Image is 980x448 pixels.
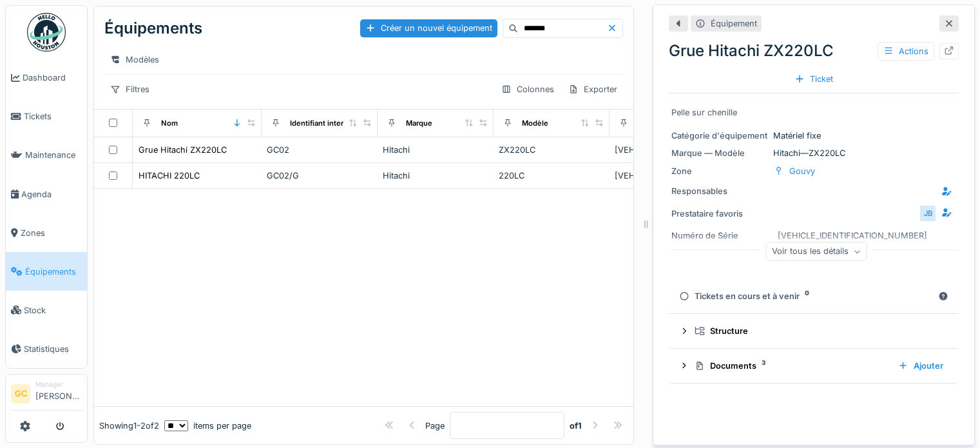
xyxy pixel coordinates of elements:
[6,329,87,368] a: Statistiques
[6,136,87,175] a: Maintenance
[671,208,768,220] div: Prestataire favoris
[671,130,956,142] div: Matériel fixe
[679,290,933,302] div: Tickets en cours et à venir
[406,118,432,129] div: Marque
[24,110,82,122] span: Tickets
[671,147,956,159] div: Hitachi — ZX220LC
[11,384,30,404] li: GC
[25,149,82,161] span: Maintenance
[674,319,954,343] summary: Structure
[11,380,82,411] a: GC Manager[PERSON_NAME]
[24,304,82,317] span: Stock
[99,420,159,432] div: Showing 1 - 2 of 2
[6,59,87,97] a: Dashboard
[499,170,604,182] div: 220LC
[671,130,768,142] div: Catégorie d'équipement
[671,165,768,177] div: Zone
[919,204,937,222] div: JB
[35,380,82,407] li: [PERSON_NAME]
[139,170,200,182] div: HITACHI 220LC
[21,188,82,200] span: Agenda
[6,97,87,136] a: Tickets
[789,70,838,88] div: Ticket
[671,147,768,159] div: Marque — Modèle
[878,42,934,61] div: Actions
[139,144,227,156] div: Grue Hitachi ZX220LC
[615,170,720,182] div: [VEHICLE_IDENTIFICATION_NUMBER]
[674,354,954,378] summary: Documents3Ajouter
[425,420,445,432] div: Page
[6,175,87,213] a: Agenda
[24,343,82,355] span: Statistiques
[290,118,352,129] div: Identifiant interne
[766,242,867,261] div: Voir tous les détails
[778,229,927,242] div: [VEHICLE_IDENTIFICATION_NUMBER]
[6,213,87,252] a: Zones
[383,144,488,156] div: Hitachi
[495,80,560,99] div: Colonnes
[104,12,202,45] div: Équipements
[615,144,720,156] div: [VEHICLE_IDENTIFICATION_NUMBER]
[695,360,888,372] div: Documents
[27,13,66,52] img: Badge_color-CXgf-gQk.svg
[104,80,155,99] div: Filtres
[104,50,165,69] div: Modèles
[383,170,488,182] div: Hitachi
[267,144,372,156] div: GC02
[25,266,82,278] span: Équipements
[522,118,548,129] div: Modèle
[671,185,768,197] div: Responsables
[499,144,604,156] div: ZX220LC
[789,165,815,177] div: Gouvy
[893,357,948,375] div: Ajouter
[669,39,959,63] div: Grue Hitachi ZX220LC
[35,380,82,389] div: Manager
[671,229,768,242] div: Numéro de Série
[21,227,82,239] span: Zones
[711,17,757,30] div: Équipement
[6,291,87,329] a: Stock
[164,420,251,432] div: items per page
[570,420,582,432] strong: of 1
[360,19,497,37] div: Créer un nouvel équipement
[267,170,372,182] div: GC02/G
[6,252,87,291] a: Équipements
[695,325,943,337] div: Structure
[23,72,82,84] span: Dashboard
[671,106,956,119] div: Pelle sur chenille
[161,118,178,129] div: Nom
[562,80,623,99] div: Exporter
[674,284,954,308] summary: Tickets en cours et à venir0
